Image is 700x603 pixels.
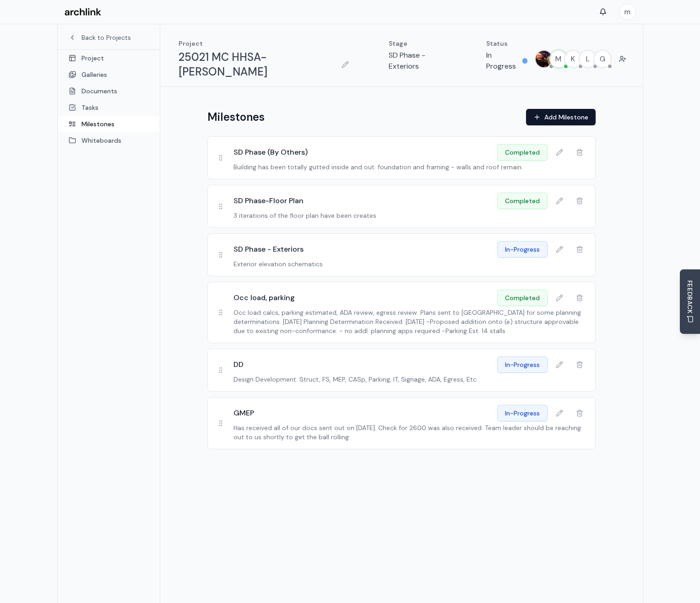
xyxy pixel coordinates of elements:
[58,66,160,83] a: Galleries
[564,50,582,68] button: K
[69,33,149,42] a: Back to Projects
[580,51,596,67] span: L
[58,99,160,116] a: Tasks
[486,50,519,72] p: In Progress
[233,308,588,335] p: Occ load calcs, parking estimated, ADA review, egress review. Plans sent to [GEOGRAPHIC_DATA] for...
[58,132,160,149] a: Whiteboards
[497,356,548,373] button: in-progress
[389,50,450,72] p: SD Phase - Exteriors
[233,211,588,220] p: 3 iterations of the floor plan have been creates
[207,110,265,124] h1: Milestones
[65,8,101,16] img: Archlink
[233,259,588,269] p: Exterior elevation schematics
[233,195,304,206] h3: SD Phase-Floor Plan
[58,50,160,66] a: Project
[179,50,336,79] h1: 25021 MC HHSA-[PERSON_NAME]
[233,408,254,419] h3: GMEP
[389,39,450,48] p: Stage
[486,39,527,48] p: Status
[680,269,700,334] button: Send Feedback
[620,4,635,20] span: m
[497,144,548,161] button: completed
[497,290,548,306] button: completed
[685,280,695,314] span: FEEDBACK
[233,147,308,158] h3: SD Phase (By Others)
[579,50,597,68] button: L
[593,50,612,68] button: G
[233,162,588,172] p: Building has been totally gutted inside and out. foundation and framing - walls and roof remain.
[526,109,596,125] button: Add Milestone
[565,51,581,67] span: K
[58,116,160,132] a: Milestones
[549,50,568,68] button: M
[233,292,295,303] h3: Occ load, parking
[536,51,552,67] img: MARC JONES
[233,375,588,384] p: Design Development: Struct, FS, MEP, CASp, Parking, IT, Signage, ADA, Egress, Etc.
[233,244,304,255] h3: SD Phase - Exteriors
[497,241,548,258] button: in-progress
[497,193,548,209] button: completed
[535,50,553,68] button: MARC JONES
[594,51,611,67] span: G
[550,51,567,67] span: M
[179,39,352,48] p: Project
[233,423,588,441] p: Has received all of our docs sent out on [DATE]. Check for 2600 was also received. Team leader sh...
[497,405,548,421] button: in-progress
[58,83,160,99] a: Documents
[233,359,244,370] h3: DD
